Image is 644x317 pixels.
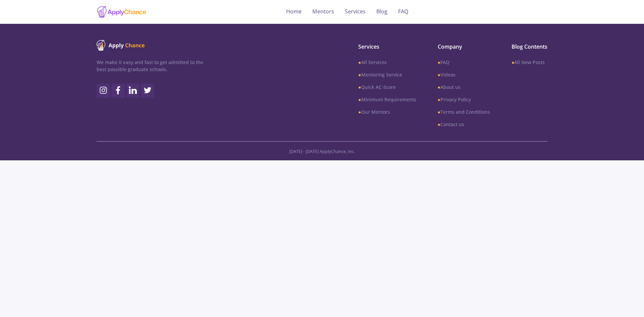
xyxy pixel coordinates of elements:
[512,59,514,65] b: ●
[438,84,490,91] a: ●About us
[438,96,440,103] b: ●
[438,59,490,66] a: ●FAQ
[438,96,490,103] a: ●Privacy Policy
[358,109,361,115] b: ●
[438,84,440,90] b: ●
[358,59,416,66] a: ●All Services
[358,71,361,78] b: ●
[438,59,440,65] b: ●
[358,96,361,103] b: ●
[97,40,145,51] img: ApplyChance logo
[358,71,416,78] a: ●Mentoring Service
[438,43,490,51] span: Company
[438,71,440,78] b: ●
[358,59,361,65] b: ●
[358,108,416,115] a: ●Our Mentors
[438,71,490,78] a: ●Videos
[438,108,490,115] a: ●Terms and Conditions
[512,59,547,66] a: ●All New Posts
[358,43,416,51] span: Services
[289,148,355,154] span: [DATE] - [DATE] ApplyChance, Inc.
[358,84,361,90] b: ●
[438,121,440,127] b: ●
[358,84,416,91] a: ●Quick AC-Score
[97,59,203,73] p: We make it easy and fast to get admitted to the best possible graduate schools.
[512,43,547,51] span: Blog Contents
[97,5,147,18] img: applychance logo
[358,96,416,103] a: ●Minimum Requirements
[438,121,490,128] a: ●Contact us
[438,109,440,115] b: ●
